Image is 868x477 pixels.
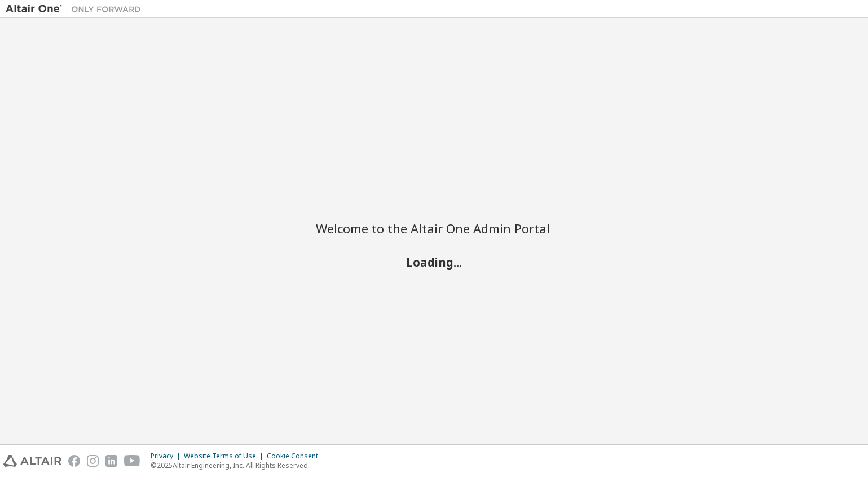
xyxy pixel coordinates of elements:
[151,452,184,461] div: Privacy
[3,455,61,467] img: altair_logo.svg
[68,455,80,467] img: facebook.svg
[267,452,325,461] div: Cookie Consent
[316,220,553,236] h2: Welcome to the Altair One Admin Portal
[316,255,553,270] h2: Loading...
[87,455,99,467] img: instagram.svg
[105,455,117,467] img: linkedin.svg
[124,455,140,467] img: youtube.svg
[184,452,267,461] div: Website Terms of Use
[6,3,147,15] img: Altair One
[151,461,325,470] p: © 2025 Altair Engineering, Inc. All Rights Reserved.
